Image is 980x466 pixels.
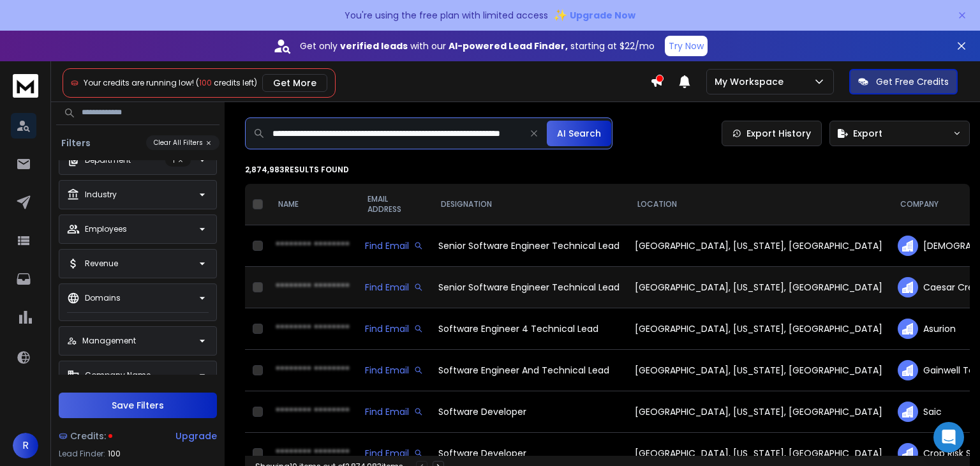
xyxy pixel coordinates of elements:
a: Export History [722,121,822,146]
p: Industry [85,190,117,200]
span: ( credits left) [196,77,257,88]
p: 1 [165,154,191,167]
td: Senior Software Engineer Technical Lead [431,225,627,267]
button: Save Filters [59,393,217,418]
th: EMAIL ADDRESS [357,184,431,225]
td: [GEOGRAPHIC_DATA], [US_STATE], [GEOGRAPHIC_DATA] [627,267,890,308]
button: AI Search [547,121,611,146]
p: Get only with our starting at $22/mo [300,40,655,52]
div: Find Email [365,405,423,418]
div: Find Email [365,239,423,252]
p: Company Name [85,370,151,380]
strong: verified leads [340,40,408,52]
p: 2,874,983 results found [245,165,970,175]
span: Export [853,127,882,140]
p: You're using the free plan with limited access [345,9,548,22]
td: [GEOGRAPHIC_DATA], [US_STATE], [GEOGRAPHIC_DATA] [627,225,890,267]
p: Lead Finder: [59,449,105,459]
td: Software Engineer And Technical Lead [431,350,627,391]
span: ✨ [553,6,567,24]
td: Software Engineer 4 Technical Lead [431,308,627,350]
button: Clear All Filters [146,135,219,150]
img: logo [13,74,38,98]
div: Upgrade [175,430,217,442]
span: 100 [108,449,121,459]
span: Your credits are running low! [84,77,194,88]
p: Try Now [669,40,704,52]
p: Employees [85,224,127,234]
button: Try Now [665,36,708,56]
td: Senior Software Engineer Technical Lead [431,267,627,308]
button: Get Free Credits [849,69,958,94]
div: Open Intercom Messenger [933,422,964,453]
p: My Workspace [715,75,789,88]
p: Management [82,336,136,346]
div: Find Email [365,364,423,377]
p: Department [85,155,131,165]
button: R [13,433,38,458]
p: Revenue [85,259,118,269]
h3: Filters [56,137,96,149]
span: Upgrade Now [570,9,635,22]
div: Find Email [365,281,423,294]
td: [GEOGRAPHIC_DATA], [US_STATE], [GEOGRAPHIC_DATA] [627,391,890,433]
p: Domains [85,293,121,303]
th: LOCATION [627,184,890,225]
td: Software Developer [431,391,627,433]
span: Credits: [70,430,106,442]
strong: AI-powered Lead Finder, [449,40,568,52]
td: [GEOGRAPHIC_DATA], [US_STATE], [GEOGRAPHIC_DATA] [627,308,890,350]
div: Find Email [365,322,423,335]
a: Credits:Upgrade [59,423,217,449]
button: ✨Upgrade Now [553,3,635,28]
th: DESIGNATION [431,184,627,225]
div: Find Email [365,447,423,460]
p: Get Free Credits [876,75,949,88]
td: [GEOGRAPHIC_DATA], [US_STATE], [GEOGRAPHIC_DATA] [627,350,890,391]
th: NAME [268,184,357,225]
button: Get More [262,74,327,92]
span: 100 [199,77,212,88]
